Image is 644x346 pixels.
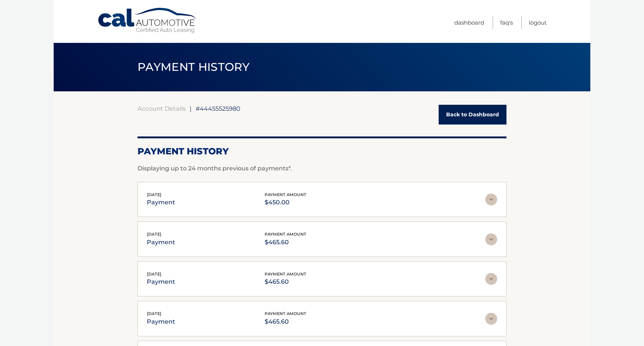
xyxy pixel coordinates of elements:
[485,233,497,245] img: accordion-rest.svg
[147,237,175,248] p: payment
[147,232,161,237] span: [DATE]
[97,7,198,34] a: Cal Automotive
[265,277,306,287] p: $465.60
[265,271,306,277] span: payment amount
[265,317,306,327] p: $465.60
[485,313,497,325] img: accordion-rest.svg
[265,311,306,316] span: payment amount
[138,60,250,74] span: PAYMENT HISTORY
[485,194,497,205] img: accordion-rest.svg
[147,197,175,208] p: payment
[190,105,192,112] span: |
[147,192,161,197] span: [DATE]
[196,105,240,112] span: #44455525980
[138,146,506,157] h2: Payment History
[439,105,506,125] a: Back to Dashboard
[138,164,506,173] p: Displaying up to 24 months previous of payments*.
[147,271,161,277] span: [DATE]
[138,105,186,112] a: Account Details
[265,237,306,248] p: $465.60
[265,192,306,197] span: payment amount
[265,197,306,208] p: $450.00
[500,16,513,29] a: FAQ's
[265,232,306,237] span: payment amount
[147,277,175,287] p: payment
[147,317,175,327] p: payment
[529,16,547,29] a: Logout
[147,311,161,316] span: [DATE]
[454,16,484,29] a: Dashboard
[485,273,497,285] img: accordion-rest.svg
